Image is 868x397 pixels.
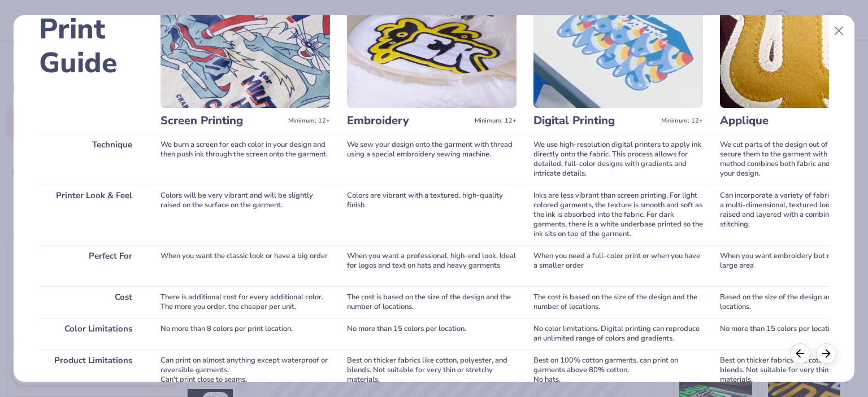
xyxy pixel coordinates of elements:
[160,318,330,350] div: No more than 8 colors per print location.
[475,117,517,125] span: Minimum: 12+
[39,134,144,185] div: Technique
[160,134,330,185] div: We burn a screen for each color in your design and then push ink through the screen onto the garm...
[288,117,330,125] span: Minimum: 12+
[347,185,517,245] div: Colors are vibrant with a textured, high-quality finish
[347,245,517,286] div: When you want a professional, high-end look. Ideal for logos and text on hats and heavy garments
[661,117,703,125] span: Minimum: 12+
[533,286,703,318] div: The cost is based on the size of the design and the number of locations.
[720,114,843,128] h3: Applique
[160,185,330,245] div: Colors will be very vibrant and will be slightly raised on the surface on the garment.
[39,318,144,350] div: Color Limitations
[160,245,330,286] div: When you want the classic look or have a big order
[828,20,850,42] button: Close
[39,12,144,80] h2: Print Guide
[347,286,517,318] div: The cost is based on the size of the design and the number of locations.
[347,114,470,128] h3: Embroidery
[160,286,330,318] div: There is additional cost for every additional color. The more you order, the cheaper per unit.
[347,318,517,350] div: No more than 15 colors per location.
[533,318,703,350] div: No color limitations. Digital printing can reproduce an unlimited range of colors and gradients.
[533,185,703,245] div: Inks are less vibrant than screen printing. For light colored garments, the texture is smooth and...
[533,245,703,286] div: When you need a full-color print or when you have a smaller order
[160,114,284,128] h3: Screen Printing
[39,185,144,245] div: Printer Look & Feel
[533,134,703,185] div: We use high-resolution digital printers to apply ink directly onto the fabric. This process allow...
[533,114,657,128] h3: Digital Printing
[39,286,144,318] div: Cost
[347,134,517,185] div: We sew your design onto the garment with thread using a special embroidery sewing machine.
[39,245,144,286] div: Perfect For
